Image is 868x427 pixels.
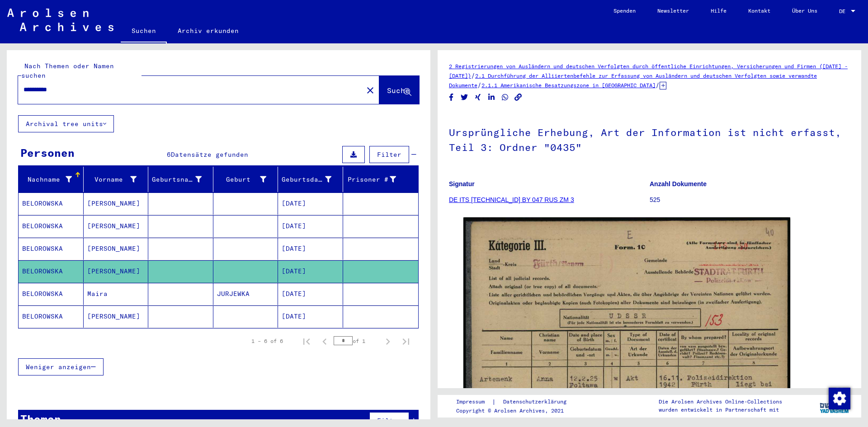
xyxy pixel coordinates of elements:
div: Vorname [87,172,148,187]
span: Weniger anzeigen [26,363,91,371]
button: Previous page [316,332,334,350]
mat-cell: [DATE] [278,238,343,260]
span: / [471,71,475,80]
b: Signatur [449,180,475,188]
span: Suche [387,86,410,95]
div: Geburt‏ [217,175,267,184]
mat-cell: BELOROWSKA [19,260,84,282]
img: Arolsen_neg.svg [7,9,113,31]
img: yv_logo.png [818,394,852,417]
button: Share on Xing [473,92,483,103]
button: Share on LinkedIn [487,92,496,103]
span: Datensätze gefunden [171,150,248,159]
span: DE [839,8,849,14]
mat-cell: [DATE] [278,192,343,215]
span: Filter [377,417,401,425]
p: 525 [650,195,850,205]
mat-cell: BELOROWSKA [19,192,84,215]
button: Suche [379,76,419,104]
a: 2 Registrierungen von Ausländern und deutschen Verfolgten durch öffentliche Einrichtungen, Versic... [449,63,848,79]
mat-cell: [DATE] [278,283,343,305]
a: Suchen [121,20,167,43]
div: Themen [20,411,61,427]
mat-label: Nach Themen oder Namen suchen [21,62,114,80]
div: Prisoner # [347,172,408,187]
button: Copy link [514,92,523,103]
p: Die Arolsen Archives Online-Collections [659,398,782,406]
a: 2.1 Durchführung der Alliiertenbefehle zur Erfassung von Ausländern und deutschen Verfolgten sowi... [449,72,817,89]
a: 2.1.1 Amerikanische Besatzungszone in [GEOGRAPHIC_DATA] [481,82,656,89]
span: Filter [377,150,401,159]
button: Archival tree units [18,115,114,132]
mat-cell: [PERSON_NAME] [84,305,149,328]
div: Geburt‏ [217,172,278,187]
mat-header-cell: Nachname [19,167,84,192]
mat-header-cell: Geburt‏ [213,167,278,192]
span: 6 [167,150,171,159]
a: Datenschutzerklärung [496,397,577,407]
mat-cell: [PERSON_NAME] [84,192,149,215]
mat-cell: [DATE] [278,305,343,328]
p: wurden entwickelt in Partnerschaft mit [659,406,782,414]
mat-cell: [DATE] [278,215,343,237]
div: Vorname [87,175,137,184]
div: Personen [20,145,75,161]
mat-cell: [DATE] [278,260,343,282]
a: Archiv erkunden [167,20,250,42]
button: First page [297,332,316,350]
mat-cell: BELOROWSKA [19,283,84,305]
div: Prisoner # [347,175,396,184]
mat-cell: [PERSON_NAME] [84,238,149,260]
mat-cell: [PERSON_NAME] [84,260,149,282]
h1: Ursprüngliche Erhebung, Art der Information ist nicht erfasst, Teil 3: Ordner "0435" [449,112,850,166]
img: Zustimmung ändern [829,388,850,409]
button: Next page [379,332,397,350]
mat-cell: BELOROWSKA [19,305,84,328]
mat-header-cell: Vorname [84,167,149,192]
mat-header-cell: Geburtsdatum [278,167,343,192]
div: Zustimmung ändern [828,387,850,409]
button: Last page [397,332,415,350]
a: Impressum [456,397,492,407]
button: Weniger anzeigen [18,358,104,375]
div: Nachname [22,172,83,187]
mat-cell: Maira [84,283,149,305]
button: Filter [369,146,409,163]
button: Share on Twitter [460,92,469,103]
div: Nachname [22,175,72,184]
mat-cell: [PERSON_NAME] [84,215,149,237]
button: Share on Facebook [447,92,456,103]
mat-icon: close [365,85,376,96]
span: / [656,81,660,89]
mat-header-cell: Geburtsname [148,167,213,192]
mat-cell: BELOROWSKA [19,215,84,237]
p: Copyright © Arolsen Archives, 2021 [456,407,577,415]
div: Geburtsdatum [282,175,331,184]
button: Share on WhatsApp [500,92,510,103]
div: of 1 [334,337,379,345]
b: Anzahl Dokumente [650,180,707,188]
a: DE ITS [TECHNICAL_ID] BY 047 RUS ZM 3 [449,196,574,203]
mat-cell: BELOROWSKA [19,238,84,260]
mat-cell: JURJEWKA [213,283,278,305]
div: 1 – 6 of 6 [251,337,283,345]
mat-header-cell: Prisoner # [343,167,419,192]
div: Geburtsname [152,172,213,187]
div: Geburtsname [152,175,202,184]
div: Geburtsdatum [282,172,343,187]
div: | [456,397,577,407]
button: Clear [361,81,379,99]
span: / [477,81,481,89]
